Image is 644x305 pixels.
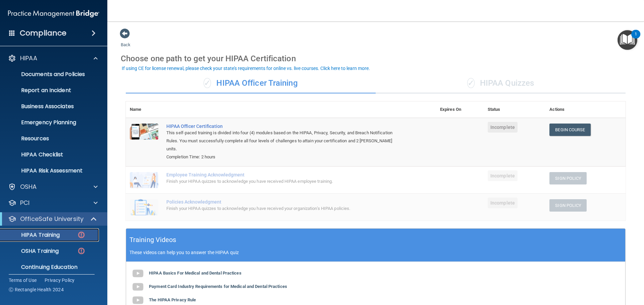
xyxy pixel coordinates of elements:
a: Terms of Use [9,277,37,284]
div: 1 [635,34,637,43]
img: danger-circle.6113f641.png [77,247,86,255]
span: Incomplete [488,122,518,133]
a: OSHA [8,183,98,191]
a: Privacy Policy [45,277,75,284]
div: Finish your HIPAA quizzes to acknowledge you have received HIPAA employee training. [166,177,402,185]
p: Documents and Policies [4,71,96,78]
p: HIPAA [20,54,37,62]
img: danger-circle.6113f641.png [77,231,86,239]
div: Employee Training Acknowledgment [166,172,402,177]
p: Emergency Planning [4,119,96,126]
img: PMB logo [8,7,99,20]
h4: Compliance [20,28,66,38]
a: Back [121,34,130,47]
p: OSHA Training [4,248,59,254]
p: HIPAA Risk Assessment [4,167,96,174]
a: HIPAA [8,54,98,62]
span: ✓ [204,78,211,88]
div: Policies Acknowledgment [166,199,402,205]
b: HIPAA Basics For Medical and Dental Practices [149,271,241,276]
th: Expires On [436,101,484,118]
p: Report an Incident [4,87,96,94]
div: HIPAA Quizzes [376,73,626,93]
div: HIPAA Officer Training [126,73,376,93]
th: Status [484,101,545,118]
p: These videos can help you to answer the HIPAA quiz [129,250,622,255]
b: Payment Card Industry Requirements for Medical and Dental Practices [149,284,287,289]
img: gray_youtube_icon.38fcd6cc.png [131,280,145,294]
span: Ⓒ Rectangle Health 2024 [9,286,64,293]
button: Open Resource Center, 1 new notification [618,30,637,50]
p: HIPAA Checklist [4,151,96,158]
a: Begin Course [549,124,590,136]
p: OSHA [20,183,37,191]
div: This self-paced training is divided into four (4) modules based on the HIPAA, Privacy, Security, ... [166,129,402,153]
span: Incomplete [488,170,518,181]
p: HIPAA Training [4,232,60,238]
p: OfficeSafe University [20,215,84,223]
h5: Training Videos [129,234,176,246]
span: ✓ [467,78,475,88]
b: The HIPAA Privacy Rule [149,297,196,302]
th: Actions [545,101,626,118]
p: Continuing Education [4,264,96,271]
button: Sign Policy [549,172,587,184]
button: Sign Policy [549,199,587,212]
p: PCI [20,199,30,207]
img: gray_youtube_icon.38fcd6cc.png [131,267,145,280]
a: OfficeSafe University [8,215,97,223]
a: HIPAA Officer Certification [166,124,402,129]
p: Business Associates [4,103,96,110]
div: Completion Time: 2 hours [166,153,402,161]
iframe: Drift Widget Chat Controller [528,257,636,284]
a: PCI [8,199,98,207]
p: Resources [4,135,96,142]
div: Choose one path to get your HIPAA Certification [121,49,631,68]
span: Incomplete [488,198,518,208]
button: If using CE for license renewal, please check your state's requirements for online vs. live cours... [121,65,371,72]
th: Name [126,101,162,118]
div: If using CE for license renewal, please check your state's requirements for online vs. live cours... [122,66,370,71]
div: Finish your HIPAA quizzes to acknowledge you have received your organization’s HIPAA policies. [166,205,402,213]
